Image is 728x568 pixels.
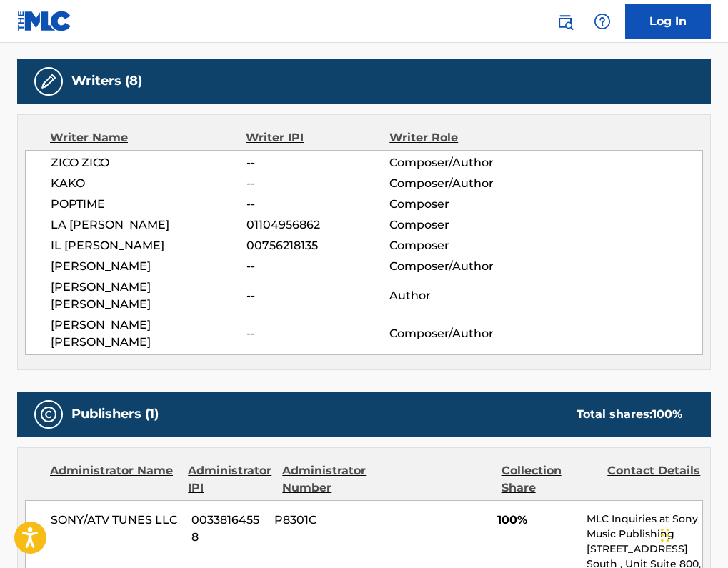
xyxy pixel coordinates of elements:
[661,514,669,557] div: Drag
[71,406,159,422] h5: Publishers (1)
[40,406,57,423] img: Publishers
[246,196,390,213] span: --
[274,512,372,529] span: P8301C
[71,73,142,89] h5: Writers (8)
[389,129,520,146] div: Writer Role
[282,462,378,497] div: Administrator Number
[51,512,181,529] span: SONY/ATV TUNES LLC
[246,216,390,234] span: 01104956862
[246,258,390,275] span: --
[188,462,271,497] div: Administrator IPI
[557,13,574,30] img: search
[246,154,390,171] span: --
[246,129,389,146] div: Writer IPI
[51,237,246,254] span: IL [PERSON_NAME]
[389,287,519,304] span: Author
[657,499,728,568] iframe: Chat Widget
[51,279,246,313] span: [PERSON_NAME] [PERSON_NAME]
[389,196,519,213] span: Composer
[17,11,72,31] img: MLC Logo
[50,462,177,497] div: Administrator Name
[389,258,519,275] span: Composer/Author
[594,13,611,30] img: help
[577,406,682,423] div: Total shares:
[551,7,579,36] a: Public Search
[51,154,246,171] span: ZICO ZICO
[389,216,519,234] span: Composer
[191,512,263,546] span: 00338164558
[389,154,519,171] span: Composer/Author
[50,129,246,146] div: Writer Name
[389,237,519,254] span: Composer
[587,512,702,542] p: MLC Inquiries at Sony Music Publishing
[246,325,390,342] span: --
[51,175,246,192] span: KAKO
[51,196,246,213] span: POPTIME
[588,7,617,36] div: Help
[51,216,246,234] span: LA [PERSON_NAME]
[607,462,703,497] div: Contact Details
[246,287,390,304] span: --
[51,258,246,275] span: [PERSON_NAME]
[625,4,711,39] a: Log In
[246,237,390,254] span: 00756218135
[652,407,682,421] span: 100 %
[389,325,519,342] span: Composer/Author
[502,462,597,497] div: Collection Share
[389,175,519,192] span: Composer/Author
[51,317,246,351] span: [PERSON_NAME] [PERSON_NAME]
[497,512,575,529] span: 100%
[246,175,390,192] span: --
[40,73,57,90] img: Writers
